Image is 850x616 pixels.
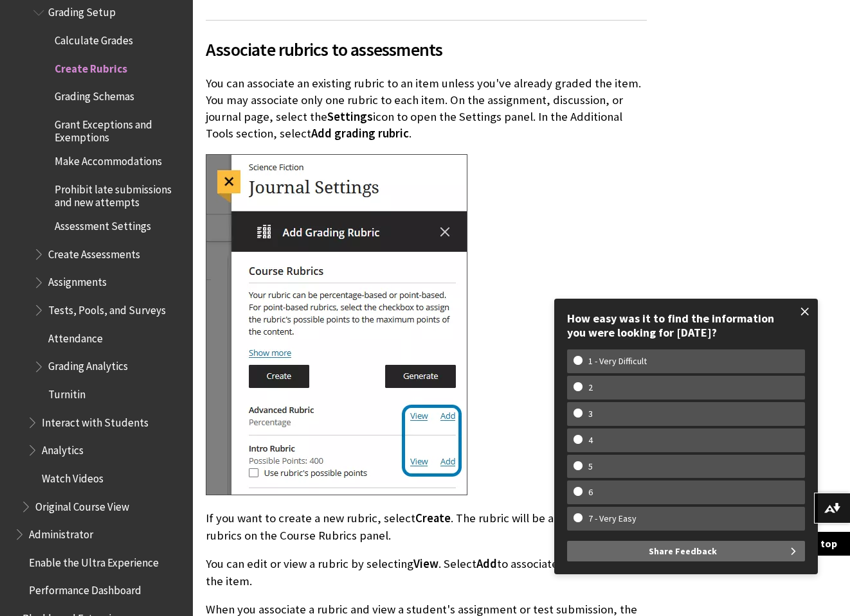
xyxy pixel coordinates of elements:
span: Enable the Ultra Experience [29,552,159,569]
span: Administrator [29,524,93,541]
span: Create Rubrics [55,58,127,75]
w-span: 7 - Very Easy [574,513,651,524]
p: If you want to create a new rubric, select . The rubric will be added to the list of rubrics on t... [206,510,647,543]
span: Settings [327,109,373,124]
span: Grant Exceptions and Exemptions [55,114,184,144]
span: Associate rubrics to assessments [206,36,647,63]
span: Share Feedback [649,541,717,561]
w-span: 3 [574,409,608,419]
span: Interact with Students [42,412,149,429]
img: Image of the panel to create a rubric, highlighting the buttons for View and Add [206,154,467,495]
span: Make Accommodations [55,150,162,168]
span: Tests, Pools, and Surveys [48,299,166,317]
span: Create [415,511,451,525]
div: How easy was it to find the information you were looking for [DATE]? [567,312,805,339]
span: Watch Videos [42,468,104,485]
w-span: 5 [574,461,608,472]
span: Create Assessments [48,243,140,261]
w-span: 2 [574,382,608,393]
span: Add grading rubric [311,126,409,141]
span: Original Course View [35,496,129,513]
span: Add [476,556,497,571]
span: Grading Analytics [48,356,128,373]
w-span: 4 [574,435,608,446]
span: Calculate Grades [55,30,133,47]
span: Assignments [48,272,107,289]
button: Share Feedback [567,541,805,561]
w-span: 1 - Very Difficult [574,356,662,367]
span: Assessment Settings [55,215,151,233]
span: Performance Dashboard [29,580,141,597]
span: Grading Setup [48,2,116,19]
span: Grading Schemas [55,86,134,103]
span: Analytics [42,439,84,457]
w-span: 6 [574,487,608,498]
p: You can associate an existing rubric to an item unless you've already graded the item. You may as... [206,75,647,143]
span: Prohibit late submissions and new attempts [55,179,184,209]
span: Attendance [48,328,103,345]
span: Turnitin [48,383,86,401]
span: View [413,556,439,571]
p: You can edit or view a rubric by selecting . Select to associate the rubric with the item. [206,556,647,589]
